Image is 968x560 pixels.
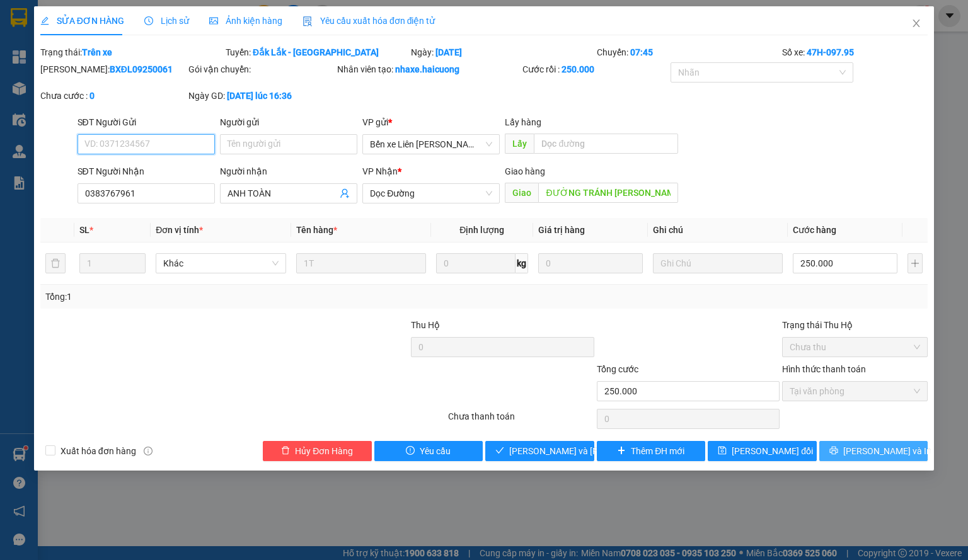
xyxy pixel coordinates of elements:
span: Yêu cầu xuất hóa đơn điện tử [302,16,435,26]
div: Cước rồi : [522,62,668,76]
input: 0 [538,253,643,273]
span: clock-circle [144,16,153,25]
span: [PERSON_NAME] và [PERSON_NAME] hàng [509,444,679,458]
button: exclamation-circleYêu cầu [374,441,483,461]
div: Người nhận [220,164,357,178]
span: edit [40,16,49,25]
span: kg [516,253,528,273]
div: Trạng thái Thu Hộ [782,318,928,332]
button: save[PERSON_NAME] đổi [708,441,817,461]
span: SỬA ĐƠN HÀNG [40,16,124,26]
span: Khác [163,254,278,273]
span: SL [79,225,89,235]
div: Chuyến: [596,45,781,59]
span: printer [829,446,838,456]
div: VP gửi [362,115,500,129]
button: plus [907,253,923,273]
span: delete [281,446,290,456]
button: check[PERSON_NAME] và [PERSON_NAME] hàng [485,441,594,461]
span: Tên hàng [296,225,337,235]
span: Định lượng [459,225,504,235]
input: VD: Bàn, Ghế [296,253,426,273]
div: Người gửi [220,115,357,129]
img: icon [302,16,313,26]
div: [PERSON_NAME]: [40,62,186,76]
div: Trạng thái: [39,45,224,59]
span: Lấy [505,134,534,154]
span: Hủy Đơn Hàng [295,444,353,458]
b: 07:45 [630,47,653,57]
div: SĐT Người Gửi [78,115,215,129]
span: picture [209,16,218,25]
b: 47H-097.95 [807,47,854,57]
span: Thêm ĐH mới [631,444,684,458]
span: Giao hàng [505,166,545,176]
b: Trên xe [82,47,112,57]
span: Bến xe Liên tỉnh Đắk Lắk [370,135,492,154]
span: [PERSON_NAME] đổi [732,444,813,458]
span: Xuất hóa đơn hàng [55,444,141,458]
b: Đắk Lắk - [GEOGRAPHIC_DATA] [253,47,379,57]
span: check [495,446,504,456]
span: Dọc Đường [370,184,492,203]
label: Hình thức thanh toán [782,364,866,374]
span: [PERSON_NAME] và In [843,444,931,458]
span: save [718,446,727,456]
div: Nhân viên tạo: [337,62,520,76]
span: Thu Hộ [411,320,440,330]
div: Ngày GD: [188,89,334,103]
div: Tổng: 1 [45,290,374,304]
b: [DATE] [435,47,462,57]
span: exclamation-circle [406,446,415,456]
b: nhaxe.haicuong [395,64,459,74]
span: Chưa thu [790,338,920,357]
b: [DATE] lúc 16:36 [227,91,292,101]
button: plusThêm ĐH mới [597,441,706,461]
div: SĐT Người Nhận [78,164,215,178]
input: Dọc đường [538,183,678,203]
button: Close [899,6,934,42]
span: plus [617,446,626,456]
b: 0 [89,91,95,101]
div: Tuyến: [224,45,410,59]
span: VP Nhận [362,166,398,176]
span: Cước hàng [793,225,836,235]
b: 250.000 [562,64,594,74]
th: Ghi chú [648,218,788,243]
button: printer[PERSON_NAME] và In [819,441,928,461]
span: Ảnh kiện hàng [209,16,282,26]
b: BXĐL09250061 [110,64,173,74]
div: Ngày: [410,45,595,59]
div: Số xe: [781,45,929,59]
span: close [911,18,921,28]
span: Lấy hàng [505,117,541,127]
span: Lịch sử [144,16,189,26]
span: Đơn vị tính [156,225,203,235]
div: Chưa cước : [40,89,186,103]
span: Yêu cầu [420,444,451,458]
button: deleteHủy Đơn Hàng [263,441,372,461]
input: Ghi Chú [653,253,783,273]
span: Giá trị hàng [538,225,585,235]
input: Dọc đường [534,134,678,154]
button: delete [45,253,66,273]
div: Gói vận chuyển: [188,62,334,76]
span: Tổng cước [597,364,638,374]
span: Giao [505,183,538,203]
div: Chưa thanh toán [447,409,595,431]
span: Tại văn phòng [790,382,920,401]
span: user-add [340,188,350,198]
span: info-circle [144,447,153,455]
